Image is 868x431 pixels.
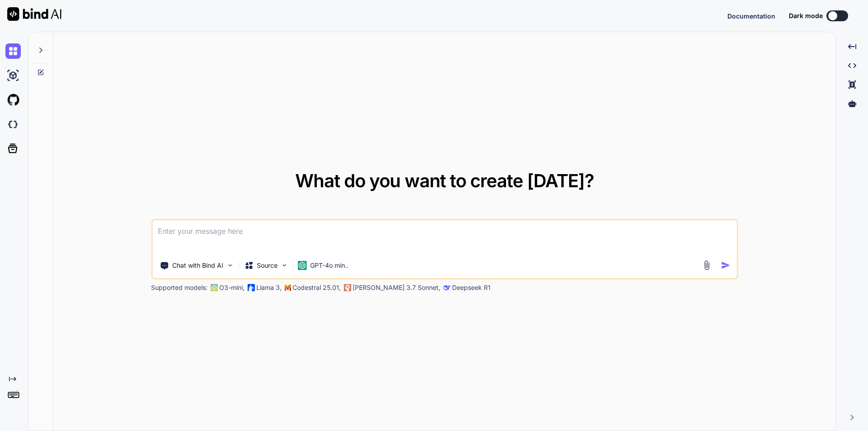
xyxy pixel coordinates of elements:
img: GPT-4 [210,284,217,291]
img: GPT-4o mini [297,261,307,270]
span: What do you want to create [DATE]? [295,170,594,192]
img: icon [721,260,731,270]
p: [PERSON_NAME] 3.7 Sonnet, [353,283,440,292]
p: Chat with Bind AI [172,261,223,270]
img: claude [344,284,351,291]
p: Deepseek R1 [452,283,491,292]
img: Pick Tools [226,261,234,269]
img: chat [5,43,21,59]
img: Pick Models [280,261,288,269]
p: Codestral 25.01, [292,283,341,292]
button: Documentation [727,11,775,21]
p: O3-mini, [219,283,245,292]
img: attachment [702,260,712,270]
img: Llama2 [247,284,255,291]
span: Documentation [727,12,775,20]
p: GPT-4o min.. [310,261,349,270]
img: Mistral-AI [284,284,291,291]
img: claude [443,284,450,291]
span: Dark mode [789,11,823,20]
p: Source [257,261,278,270]
img: darkCloudIdeIcon [5,117,21,132]
p: Supported models: [151,283,208,292]
img: Bind AI [7,7,61,21]
img: githubLight [5,92,21,108]
img: ai-studio [5,68,21,83]
p: Llama 3, [256,283,282,292]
